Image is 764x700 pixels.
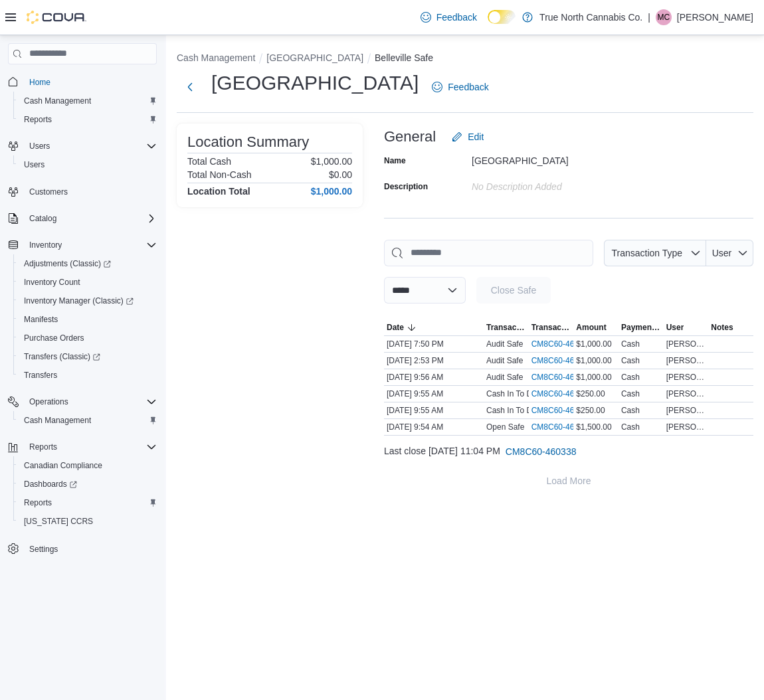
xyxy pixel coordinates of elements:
[187,186,250,197] h4: Location Total
[3,393,162,411] button: Operations
[19,458,157,474] span: Canadian Compliance
[3,438,162,456] button: Reports
[19,412,157,428] span: Cash Management
[187,169,252,180] h6: Total Non-Cash
[13,411,162,430] button: Cash Management
[506,445,577,458] span: CM8C60-460338
[708,319,753,335] button: Notes
[664,319,709,335] button: User
[19,311,157,327] span: Manifests
[187,156,231,167] h6: Total Cash
[24,439,157,455] span: Reports
[375,52,433,63] button: Belleville Safe
[19,495,57,511] a: Reports
[24,314,58,325] span: Manifests
[384,419,484,435] div: [DATE] 9:54 AM
[329,169,352,180] p: $0.00
[24,211,157,226] span: Catalog
[13,347,162,366] a: Transfers (Classic)
[384,438,753,465] div: Last close [DATE] 11:04 PM
[24,237,157,253] span: Inventory
[311,186,352,197] h4: $1,000.00
[531,422,603,432] a: CM8C60-460462External link
[24,74,56,90] a: Home
[3,72,162,92] button: Home
[486,355,523,366] p: Audit Safe
[24,184,73,200] a: Customers
[19,256,157,272] span: Adjustments (Classic)
[19,274,86,290] a: Inventory Count
[658,9,670,25] span: MC
[19,367,157,383] span: Transfers
[19,311,63,327] a: Manifests
[656,9,672,25] div: Matthew Cross
[24,138,157,154] span: Users
[531,405,603,416] a: CM8C60-460465External link
[547,474,591,487] span: Load More
[211,70,419,96] h1: [GEOGRAPHIC_DATA]
[24,540,157,557] span: Settings
[415,4,482,31] a: Feedback
[24,394,157,410] span: Operations
[384,319,484,335] button: Date
[531,339,603,349] a: CM8C60-460562External link
[19,293,139,309] a: Inventory Manager (Classic)
[576,322,606,333] span: Amount
[19,256,116,272] a: Adjustments (Classic)
[29,77,50,88] span: Home
[531,372,603,383] a: CM8C60-460473External link
[491,284,536,297] span: Close Safe
[24,96,91,106] span: Cash Management
[621,355,640,366] div: Cash
[19,274,157,290] span: Inventory Count
[19,476,157,492] span: Dashboards
[19,367,62,383] a: Transfers
[19,330,90,346] a: Purchase Orders
[13,155,162,174] button: Users
[486,389,619,399] p: Cash In To Drawer (Drawer 2 (Right))
[24,439,62,455] button: Reports
[19,112,57,128] a: Reports
[712,248,732,258] span: User
[13,310,162,329] button: Manifests
[666,339,706,349] span: [PERSON_NAME]
[486,422,524,432] p: Open Safe
[621,372,640,383] div: Cash
[19,93,157,109] span: Cash Management
[576,372,611,383] span: $1,000.00
[24,114,52,125] span: Reports
[3,539,162,558] button: Settings
[19,495,157,511] span: Reports
[604,240,706,266] button: Transaction Type
[3,182,162,201] button: Customers
[666,422,706,432] span: [PERSON_NAME]
[24,351,100,362] span: Transfers (Classic)
[24,460,102,471] span: Canadian Compliance
[29,141,50,151] span: Users
[619,319,664,335] button: Payment Methods
[621,422,640,432] div: Cash
[573,319,619,335] button: Amount
[19,513,157,529] span: Washington CCRS
[666,389,706,399] span: [PERSON_NAME]
[539,9,642,25] p: True North Cannabis Co.
[177,52,255,63] button: Cash Management
[8,67,157,593] nav: Complex example
[13,475,162,493] a: Dashboards
[19,513,98,529] a: [US_STATE] CCRS
[531,389,603,399] a: CM8C60-460466External link
[13,329,162,347] button: Purchase Orders
[3,209,162,228] button: Catalog
[472,176,650,192] div: No Description added
[24,415,91,426] span: Cash Management
[384,240,593,266] input: This is a search bar. As you type, the results lower in the page will automatically filter.
[488,10,516,24] input: Dark Mode
[529,319,574,335] button: Transaction #
[621,405,640,416] div: Cash
[576,422,611,432] span: $1,500.00
[384,369,484,385] div: [DATE] 9:56 AM
[13,456,162,475] button: Canadian Compliance
[484,319,529,335] button: Transaction Type
[576,389,605,399] span: $250.00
